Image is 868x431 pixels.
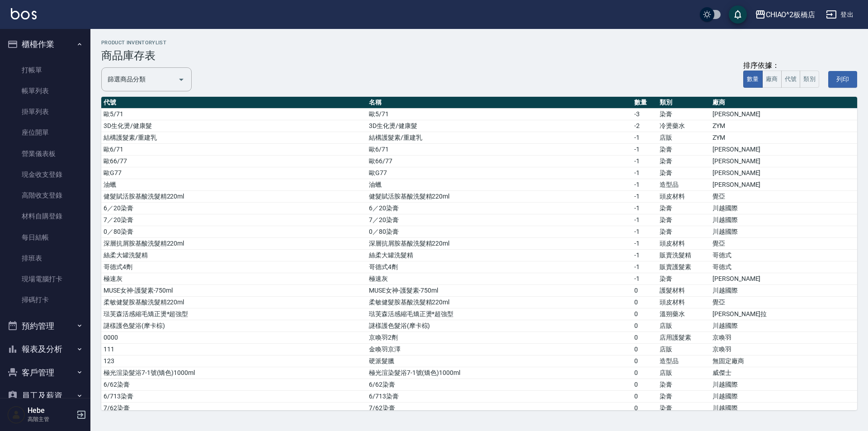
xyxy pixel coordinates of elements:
td: 川越國際 [710,214,857,226]
td: -1 [632,261,657,273]
td: ZYM [710,120,857,132]
td: 0／80染膏 [101,226,367,238]
button: 列印 [828,71,857,88]
img: Person [7,406,25,424]
td: 京喚羽 [710,344,857,355]
td: 結構護髮素/重建乳 [367,132,632,144]
td: [PERSON_NAME] [710,167,857,179]
td: 哥德式4劑 [101,261,367,273]
td: -2 [632,120,657,132]
td: 深層抗屑胺基酸洗髮精220ml [101,238,367,250]
td: 川越國際 [710,203,857,214]
td: -1 [632,144,657,156]
td: 川越國際 [710,391,857,403]
th: 類別 [657,97,710,109]
td: 染膏 [657,214,710,226]
td: -1 [632,214,657,226]
td: 健髮賦活胺基酸洗髮精220ml [101,191,367,203]
td: 歐5/71 [367,109,632,120]
a: 掛單列表 [4,101,87,122]
td: 7／20染膏 [101,214,367,226]
td: MUSE女神-護髮素-750ml [101,285,367,297]
h2: product inventoryList [101,40,857,46]
p: 高階主管 [28,415,74,423]
a: 座位開單 [4,122,87,143]
td: 覺亞 [710,297,857,308]
a: 每日結帳 [4,227,87,248]
td: 0 [632,355,657,367]
a: 營業儀表板 [4,143,87,164]
td: 極速灰 [367,273,632,285]
td: 店用護髮素 [657,332,710,344]
td: 川越國際 [710,379,857,391]
td: 油蠟 [367,179,632,191]
a: 現場電腦打卡 [4,269,87,289]
td: 無固定廠商 [710,355,857,367]
td: 深層抗屑胺基酸洗髮精220ml [367,238,632,250]
td: 極光渲染髮浴7-1號(矯色)1000ml [101,367,367,379]
td: [PERSON_NAME] [710,179,857,191]
td: 造型品 [657,179,710,191]
td: 健髮賦活胺基酸洗髮精220ml [367,191,632,203]
td: ZYM [710,132,857,144]
td: 7／20染膏 [367,214,632,226]
td: 6/713染膏 [101,391,367,403]
a: 掃碼打卡 [4,289,87,310]
td: 染膏 [657,391,710,403]
th: 廠商 [710,97,857,109]
button: save [729,5,747,24]
td: 琺芙森活感縮毛矯正燙*超強型 [367,308,632,320]
td: 7/62染膏 [101,403,367,414]
h3: 商品庫存表 [101,49,857,62]
td: 染膏 [657,167,710,179]
td: -1 [632,156,657,167]
td: 結構護髮素/重建乳 [101,132,367,144]
td: 哥德式4劑 [367,261,632,273]
button: 客戶管理 [4,361,87,384]
td: 染膏 [657,203,710,214]
td: 染膏 [657,144,710,156]
td: 護髮材料 [657,285,710,297]
td: 覺亞 [710,191,857,203]
a: 打帳單 [4,60,87,81]
td: 6/62染膏 [101,379,367,391]
td: 0 [632,320,657,332]
td: [PERSON_NAME] [710,109,857,120]
td: 川越國際 [710,320,857,332]
td: [PERSON_NAME] [710,156,857,167]
td: 川越國際 [710,226,857,238]
img: Logo [11,8,37,19]
td: 歐66/77 [367,156,632,167]
td: 123 [101,355,367,367]
th: 名稱 [367,97,632,109]
td: [PERSON_NAME] [710,144,857,156]
td: 極速灰 [101,273,367,285]
td: 0 [632,332,657,344]
td: -1 [632,191,657,203]
a: 排班表 [4,248,87,269]
h5: Hebe [28,406,74,415]
td: 柔敏健髮胺基酸洗髮精220ml [367,297,632,308]
td: 染膏 [657,403,710,414]
td: 金喚羽京澤 [367,344,632,355]
td: -1 [632,203,657,214]
td: 染膏 [657,226,710,238]
td: 0 [632,297,657,308]
th: 數量 [632,97,657,109]
button: CHIAO^2板橋店 [751,5,819,24]
td: 頭皮材料 [657,238,710,250]
td: 染膏 [657,156,710,167]
td: -1 [632,273,657,285]
button: 報表及分析 [4,337,87,361]
td: 歐G77 [367,167,632,179]
td: 6／20染膏 [367,203,632,214]
td: [PERSON_NAME]拉 [710,308,857,320]
td: 京喚羽2劑 [367,332,632,344]
td: 琺芙森活感縮毛矯正燙*超強型 [101,308,367,320]
td: 0000 [101,332,367,344]
td: 染膏 [657,273,710,285]
td: 柔敏健髮胺基酸洗髮精220ml [101,297,367,308]
button: 預約管理 [4,314,87,338]
a: 現金收支登錄 [4,164,87,185]
button: 代號 [781,71,801,88]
